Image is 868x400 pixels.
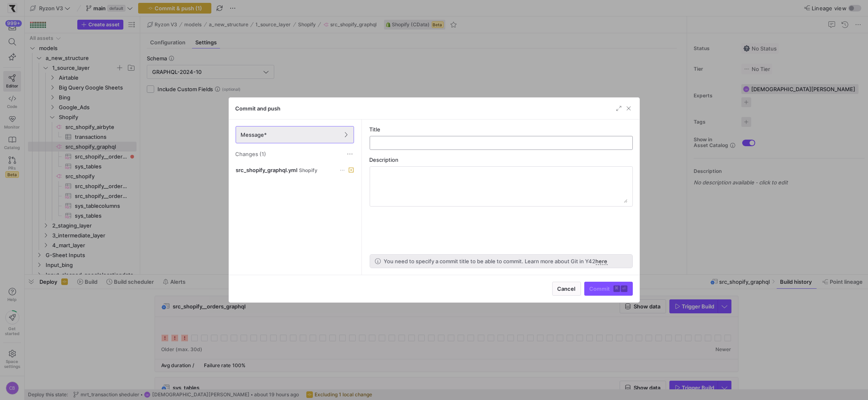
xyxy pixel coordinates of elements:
[596,258,608,265] a: here
[370,126,381,133] span: Title
[236,105,281,112] h3: Commit and push
[234,165,356,175] button: src_shopify_graphql.ymlShopify
[236,167,298,173] span: src_shopify_graphql.yml
[370,156,633,163] div: Description
[236,151,266,157] span: Changes (1)
[384,258,608,264] p: You need to specify a commit title to be able to commit. Learn more about Git in Y42
[558,285,576,292] span: Cancel
[299,168,318,173] span: Shopify
[552,282,581,296] button: Cancel
[236,126,354,143] button: Message*
[241,131,267,138] span: Message*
